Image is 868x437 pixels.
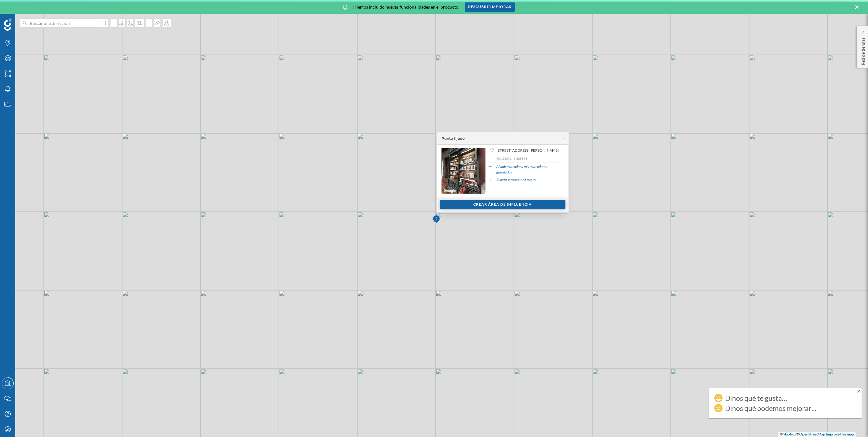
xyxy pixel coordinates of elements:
[497,177,536,182] a: Sugerir un marcador nuevo
[433,213,440,226] img: Marker
[442,148,486,194] img: streetview
[442,136,465,141] div: Punto fijado
[725,405,817,411] div: Dinos qué podemos mejorar…
[353,4,460,10] span: ¡Hemos incluido nuevas funcionalidades en el producto!
[799,432,825,436] a: OpenStreetMap
[826,432,854,436] a: Improve this map
[4,18,12,31] img: Geoblink Logo
[725,395,787,401] div: Dinos qué te gusta…
[778,432,856,437] div: © ©
[783,432,796,436] a: Mapbox
[860,35,866,65] p: Red de tiendas
[12,4,34,10] span: Soporte
[497,148,559,153] span: [STREET_ADDRESS][PERSON_NAME]
[496,156,561,161] p: 40,423341, -3,689993
[497,164,561,175] a: Añadir marcador a mis marcadores guardados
